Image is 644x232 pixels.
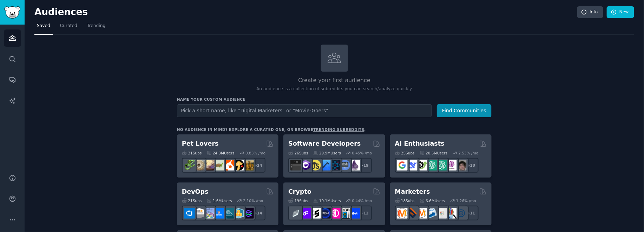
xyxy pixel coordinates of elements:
[340,208,350,219] img: CryptoNews
[58,20,80,35] a: Curated
[206,151,234,155] div: 24.3M Users
[213,160,224,171] img: turtle
[37,23,50,29] span: Saved
[420,151,447,155] div: 20.5M Users
[290,208,301,219] img: ethfinance
[243,160,254,171] img: dogbreed
[300,160,311,171] img: csharp
[177,104,432,117] input: Pick a short name, like "Digital Marketers" or "Movie-Goers"
[290,160,301,171] img: software
[577,6,603,18] a: Info
[464,206,479,220] div: + 11
[34,7,577,18] h2: Audiences
[300,208,311,219] img: 0xPolygon
[313,127,364,132] a: trending subreddits
[182,187,209,196] h2: DevOps
[352,151,372,155] div: 0.45 % /mo
[288,198,308,203] div: 19 Sub s
[288,151,308,155] div: 26 Sub s
[459,151,479,155] div: 2.53 % /mo
[60,23,77,29] span: Curated
[251,158,265,173] div: + 24
[182,198,202,203] div: 21 Sub s
[288,187,311,196] h2: Crypto
[233,208,244,219] img: aws_cdk
[416,208,427,219] img: AskMarketing
[357,158,372,173] div: + 19
[310,160,321,171] img: learnjavascript
[85,20,108,35] a: Trending
[607,6,634,18] a: New
[184,208,195,219] img: azuredevops
[177,86,492,92] p: An audience is a collection of subreddits you can search/analyze quickly
[177,76,492,85] h2: Create your first audience
[320,160,331,171] img: iOSProgramming
[184,160,195,171] img: herpetology
[349,160,360,171] img: elixir
[397,160,408,171] img: GoogleGeminiAI
[395,151,415,155] div: 25 Sub s
[397,208,408,219] img: content_marketing
[223,160,234,171] img: cockatiel
[4,6,20,19] img: GummySearch logo
[436,160,447,171] img: chatgpt_prompts_
[233,160,244,171] img: PetAdvice
[313,151,341,155] div: 29.9M Users
[182,151,202,155] div: 31 Sub s
[243,198,263,203] div: 2.10 % /mo
[426,208,437,219] img: Emailmarketing
[177,97,492,102] h3: Name your custom audience
[223,208,234,219] img: platformengineering
[320,208,331,219] img: web3
[204,160,215,171] img: leopardgeckos
[182,139,219,148] h2: Pet Lovers
[395,198,415,203] div: 18 Sub s
[349,208,360,219] img: defi_
[206,198,232,203] div: 1.6M Users
[437,104,492,117] button: Find Communities
[340,160,350,171] img: AskComputerScience
[204,208,215,219] img: Docker_DevOps
[213,208,224,219] img: DevOpsLinks
[456,160,467,171] img: ArtificalIntelligence
[87,23,105,29] span: Trending
[245,151,265,155] div: 0.83 % /mo
[34,20,53,35] a: Saved
[436,208,447,219] img: googleads
[251,206,265,220] div: + 14
[407,208,418,219] img: bigseo
[313,198,341,203] div: 19.1M Users
[456,198,476,203] div: 1.26 % /mo
[420,198,445,203] div: 6.6M Users
[464,158,479,173] div: + 18
[407,160,418,171] img: DeepSeek
[395,139,445,148] h2: AI Enthusiasts
[330,160,341,171] img: reactnative
[310,208,321,219] img: ethstaker
[446,160,457,171] img: OpenAIDev
[194,208,205,219] img: AWS_Certified_Experts
[426,160,437,171] img: chatgpt_promptDesign
[243,208,254,219] img: PlatformEngineers
[177,127,366,132] div: No audience in mind? Explore a curated one, or browse .
[357,206,372,220] div: + 12
[456,208,467,219] img: OnlineMarketing
[194,160,205,171] img: ballpython
[352,198,372,203] div: 0.44 % /mo
[330,208,341,219] img: defiblockchain
[416,160,427,171] img: AItoolsCatalog
[395,187,430,196] h2: Marketers
[446,208,457,219] img: MarketingResearch
[288,139,361,148] h2: Software Developers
